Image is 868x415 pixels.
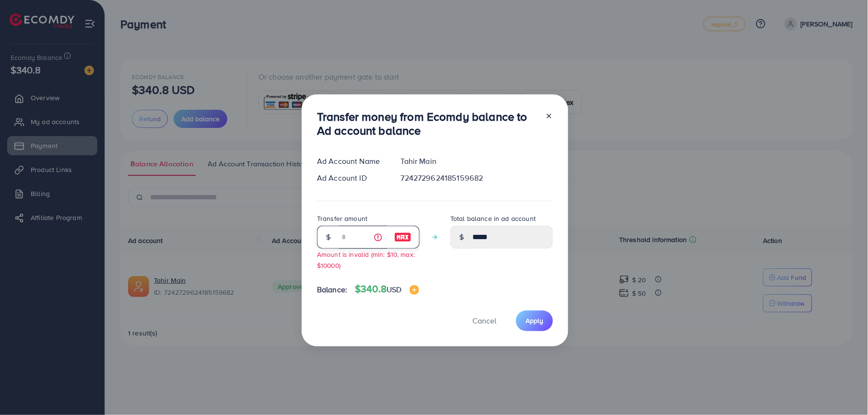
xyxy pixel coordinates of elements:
span: Apply [526,316,543,325]
button: Cancel [460,311,508,331]
span: Cancel [472,315,496,326]
label: Total balance in ad account [450,214,536,223]
div: 7242729624185159682 [393,173,561,184]
img: image [394,231,411,243]
span: USD [387,284,401,295]
span: Balance: [317,284,347,295]
small: Amount is invalid (min: $10, max: $10000) [317,250,415,270]
div: Tahir Main [393,156,561,167]
button: Apply [516,311,553,331]
h4: $340.8 [355,283,419,295]
div: Ad Account ID [309,173,393,184]
label: Transfer amount [317,214,367,223]
img: image [410,285,419,295]
h3: Transfer money from Ecomdy balance to Ad account balance [317,110,538,138]
div: Ad Account Name [309,156,393,167]
iframe: Chat [827,372,861,408]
